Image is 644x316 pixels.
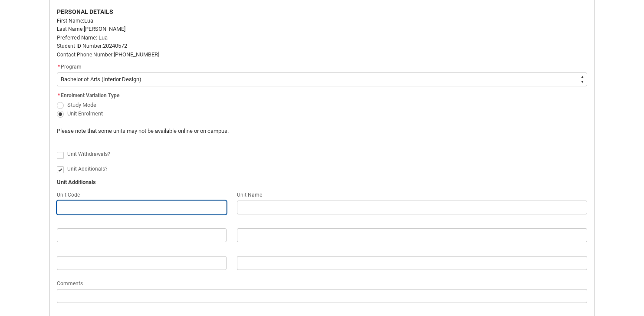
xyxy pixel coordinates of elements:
[67,166,108,172] span: Unit Additionals?
[57,280,83,286] span: Comments
[237,192,262,198] span: Unit Name
[57,42,587,50] p: 20240572
[57,43,103,49] span: Student ID Number:
[67,151,110,157] span: Unit Withdrawals?
[57,18,84,24] span: First Name:
[67,102,96,108] span: Study Mode
[57,179,96,185] b: Unit Additionals
[58,92,60,99] abbr: required
[58,64,60,70] abbr: required
[114,51,159,58] span: [PHONE_NUMBER]
[57,192,80,198] span: Unit Code
[57,16,587,25] p: Lua
[57,127,452,135] p: Please note that some units may not be available online or on campus.
[67,110,103,117] span: Unit Enrolment
[61,64,82,70] span: Program
[57,25,587,33] p: [PERSON_NAME]
[57,34,108,41] span: Preferred Name: Lua
[57,8,113,15] strong: PERSONAL DETAILS
[61,92,119,99] span: Enrolment Variation Type
[57,52,114,58] span: Contact Phone Number:
[57,26,84,32] span: Last Name:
